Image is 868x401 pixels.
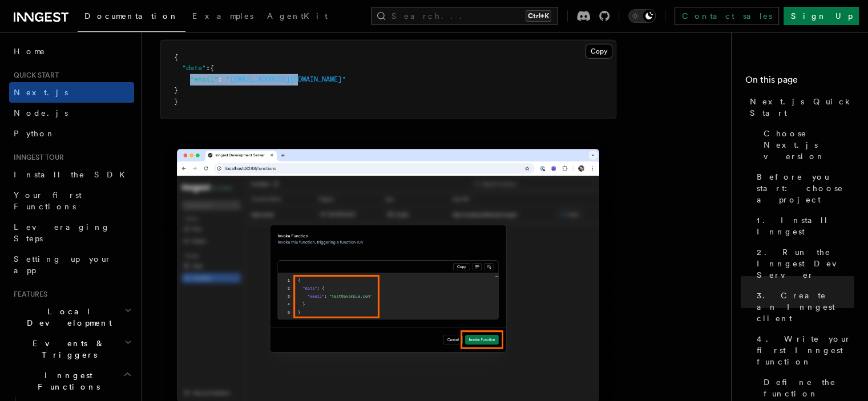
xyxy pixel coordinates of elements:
[9,153,64,162] span: Inngest tour
[226,75,346,83] span: "[EMAIL_ADDRESS][DOMAIN_NAME]"
[586,44,612,59] button: Copy
[764,128,854,162] span: Choose Next.js version
[745,91,854,123] a: Next.js Quick Start
[174,86,178,94] span: }
[14,46,46,57] span: Home
[9,338,124,361] span: Events & Triggers
[174,53,178,61] span: {
[757,290,854,324] span: 3. Create an Inngest client
[759,123,854,167] a: Choose Next.js version
[757,171,854,205] span: Before you start: choose a project
[9,290,47,299] span: Features
[9,333,134,365] button: Events & Triggers
[14,129,55,138] span: Python
[9,306,124,329] span: Local Development
[371,7,558,25] button: Search...Ctrl+K
[9,217,134,249] a: Leveraging Steps
[9,365,134,397] button: Inngest Functions
[752,167,854,210] a: Before you start: choose a project
[9,301,134,333] button: Local Development
[9,164,134,185] a: Install the SDK
[9,103,134,123] a: Node.js
[192,11,253,21] span: Examples
[9,370,123,392] span: Inngest Functions
[84,11,179,21] span: Documentation
[675,7,779,25] a: Contact sales
[14,88,68,97] span: Next.js
[14,222,110,243] span: Leveraging Steps
[750,96,854,119] span: Next.js Quick Start
[752,210,854,242] a: 1. Install Inngest
[757,246,854,281] span: 2. Run the Inngest Dev Server
[174,98,178,106] span: }
[526,10,551,22] kbd: Ctrl+K
[185,3,260,31] a: Examples
[752,329,854,372] a: 4. Write your first Inngest function
[764,376,854,399] span: Define the function
[260,3,334,31] a: AgentKit
[752,285,854,329] a: 3. Create an Inngest client
[9,41,134,62] a: Home
[14,170,132,179] span: Install the SDK
[218,75,222,83] span: :
[210,64,214,72] span: {
[78,3,185,32] a: Documentation
[9,71,59,80] span: Quick start
[14,191,82,211] span: Your first Functions
[267,11,328,21] span: AgentKit
[752,242,854,285] a: 2. Run the Inngest Dev Server
[9,185,134,217] a: Your first Functions
[757,333,854,367] span: 4. Write your first Inngest function
[190,75,218,83] span: "email"
[9,249,134,281] a: Setting up your app
[745,73,854,91] h4: On this page
[9,82,134,103] a: Next.js
[757,214,854,237] span: 1. Install Inngest
[206,64,210,72] span: :
[14,108,68,118] span: Node.js
[628,9,656,23] button: Toggle dark mode
[784,7,859,25] a: Sign Up
[14,254,112,275] span: Setting up your app
[9,123,134,144] a: Python
[182,64,206,72] span: "data"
